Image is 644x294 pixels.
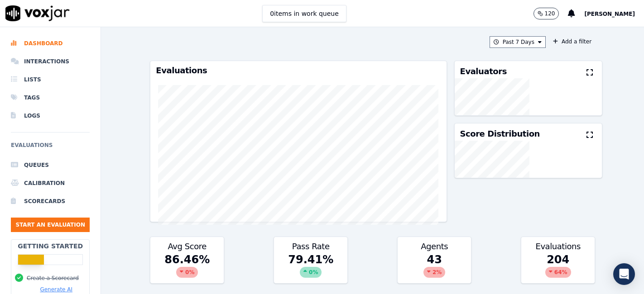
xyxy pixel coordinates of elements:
[11,107,90,125] a: Logs
[403,242,466,251] h3: Agents
[423,267,445,278] div: 2 %
[584,11,635,17] span: [PERSON_NAME]
[11,71,90,89] a: Lists
[11,218,90,232] button: Start an Evaluation
[11,140,90,156] h6: Evaluations
[545,267,571,278] div: 64 %
[11,174,90,192] a: Calibration
[490,36,546,48] button: Past 7 Days
[11,52,90,71] a: Interactions
[545,10,555,17] p: 120
[584,8,644,19] button: [PERSON_NAME]
[613,263,635,285] div: Open Intercom Messenger
[11,156,90,174] a: Queues
[274,252,347,283] div: 79.41 %
[521,252,595,283] div: 204
[11,192,90,210] a: Scorecards
[11,34,90,52] a: Dashboard
[533,8,559,19] button: 120
[549,36,595,47] button: Add a filter
[527,242,589,251] h3: Evaluations
[156,66,441,75] h3: Evaluations
[11,89,90,107] a: Tags
[398,252,471,283] div: 43
[460,130,540,138] h3: Score Distribution
[300,267,322,278] div: 0 %
[262,5,346,22] button: 0items in work queue
[460,67,507,76] h3: Evaluators
[156,242,218,251] h3: Avg Score
[279,242,342,251] h3: Pass Rate
[27,275,79,282] button: Create a Scorecard
[5,5,70,21] img: voxjar logo
[150,252,224,283] div: 86.46 %
[533,8,568,19] button: 120
[18,242,83,251] h2: Getting Started
[176,267,198,278] div: 0 %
